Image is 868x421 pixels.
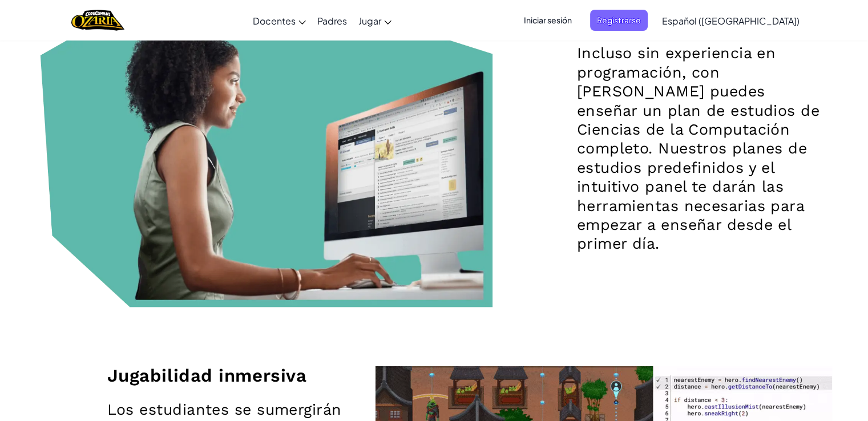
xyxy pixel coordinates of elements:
[71,9,124,32] img: Home
[353,5,397,36] a: Jugar
[517,10,579,31] button: Iniciar sesión
[662,15,800,27] span: Español ([GEOGRAPHIC_DATA])
[358,15,381,27] span: Jugar
[253,15,296,27] span: Docentes
[107,364,358,388] h2: Jugabilidad inmersiva
[71,9,124,32] a: Ozaria by CodeCombat logo
[656,5,805,36] a: Español ([GEOGRAPHIC_DATA])
[590,10,648,31] button: Registrarse
[312,5,353,36] a: Padres
[577,43,828,253] p: Incluso sin experiencia en programación, con [PERSON_NAME] puedes enseñar un plan de estudios de ...
[247,5,312,36] a: Docentes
